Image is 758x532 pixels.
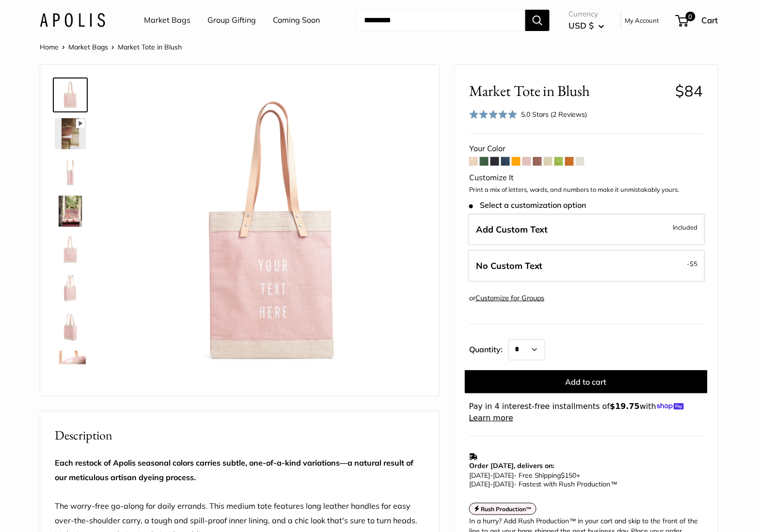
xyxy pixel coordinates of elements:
[468,214,705,246] label: Add Custom Text
[68,43,108,51] a: Market Bags
[469,292,545,305] div: or
[40,43,59,51] a: Home
[207,13,256,28] a: Group Gifting
[476,260,543,271] span: No Custom Text
[490,480,493,488] span: -
[55,196,86,227] img: Market Tote in Blush
[469,201,586,210] span: Select a customization option
[53,78,88,112] a: Market Tote in Blush
[469,82,668,100] span: Market Tote in Blush
[55,157,86,188] img: Market Tote in Blush
[465,370,708,393] button: Add to cart
[481,505,532,513] strong: Rush Production™
[686,12,695,21] span: 0
[55,351,86,382] img: Market Tote in Blush
[144,13,190,28] a: Market Bags
[273,13,320,28] a: Coming Soon
[676,81,703,100] span: $84
[476,224,548,235] span: Add Custom Text
[625,15,660,26] a: My Account
[702,15,718,25] span: Cart
[356,10,525,31] input: Search...
[53,349,88,384] a: Market Tote in Blush
[493,480,514,488] span: [DATE]
[490,471,493,480] span: -
[118,43,182,51] span: Market Tote in Blush
[469,185,703,195] p: Print a mix of letters, words, and numbers to make it unmistakably yours.
[673,221,698,233] span: Included
[521,109,587,120] div: 5.0 Stars (2 Reviews)
[469,471,490,480] span: [DATE]
[569,20,594,31] span: USD $
[55,235,86,266] img: description_Seal of authenticity printed on the backside of every bag.
[561,471,577,480] span: $150
[55,79,86,110] img: Market Tote in Blush
[55,312,86,343] img: Market Tote in Blush
[475,294,545,302] a: Customize for Groups
[469,471,698,488] p: - Free Shipping +
[469,108,587,122] div: 5.0 Stars (2 Reviews)
[690,260,698,267] span: $5
[55,426,425,445] h2: Description
[469,336,508,360] label: Quantity:
[53,310,88,345] a: Market Tote in Blush
[53,155,88,190] a: Market Tote in Blush
[118,79,425,386] img: Market Tote in Blush
[525,10,550,31] button: Search
[687,258,698,269] span: -
[55,458,413,482] strong: Each restock of Apolis seasonal colors carries subtle, one-of-a-kind variations—a natural result ...
[569,7,604,21] span: Currency
[55,118,86,149] img: Market Tote in Blush
[469,480,490,488] span: [DATE]
[469,461,554,470] strong: Order [DATE], delivers on:
[55,273,86,304] img: Market Tote in Blush
[53,194,88,229] a: Market Tote in Blush
[40,13,105,27] img: Apolis
[569,18,604,33] button: USD $
[469,141,703,156] div: Your Color
[468,250,705,282] label: Leave Blank
[53,271,88,306] a: Market Tote in Blush
[469,171,703,185] div: Customize It
[40,41,182,53] nav: Breadcrumb
[677,13,718,28] a: 0 Cart
[493,471,514,480] span: [DATE]
[469,480,617,488] span: - Fastest with Rush Production™
[53,116,88,151] a: Market Tote in Blush
[53,233,88,267] a: description_Seal of authenticity printed on the backside of every bag.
